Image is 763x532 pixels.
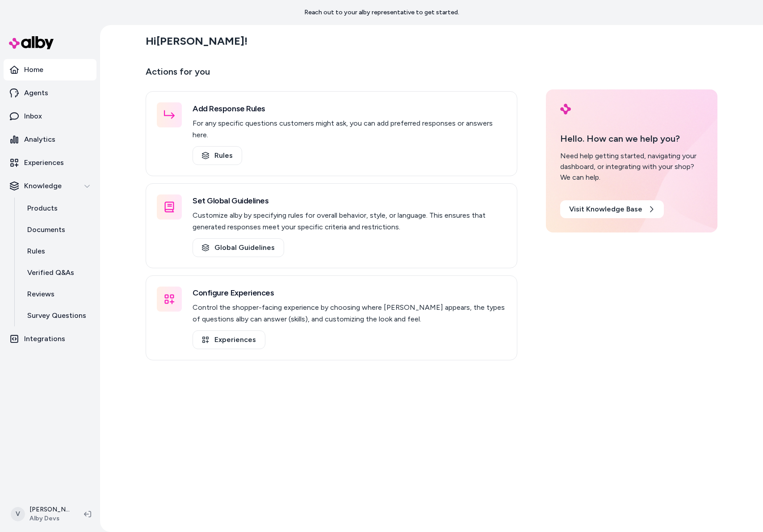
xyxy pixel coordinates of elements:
a: Survey Questions [18,305,96,326]
p: Reviews [27,289,54,300]
p: Control the shopper-facing experience by choosing where [PERSON_NAME] appears, the types of quest... [193,302,506,325]
h2: Hi [PERSON_NAME] ! [146,34,247,48]
p: Integrations [24,334,65,344]
a: Rules [193,146,242,165]
a: Integrations [4,328,96,350]
a: Experiences [4,152,96,173]
img: alby Logo [560,104,571,114]
p: Analytics [24,134,55,145]
p: Products [27,203,58,214]
p: Verified Q&As [27,267,74,278]
span: V [11,507,25,521]
a: Inbox [4,106,96,127]
button: Knowledge [4,175,96,197]
p: Knowledge [24,181,62,191]
a: Rules [18,241,96,262]
p: For any specific questions customers might ask, you can add preferred responses or answers here. [193,118,506,141]
a: Experiences [193,330,265,349]
h3: Set Global Guidelines [193,194,506,207]
button: V[PERSON_NAME]Alby Devs [5,500,77,528]
p: Hello. How can we help you? [560,132,703,145]
span: Alby Devs [29,514,70,523]
p: Rules [27,246,45,257]
a: Analytics [4,129,96,150]
p: Customize alby by specifying rules for overall behavior, style, or language. This ensures that ge... [193,210,506,233]
a: Home [4,59,96,80]
h3: Add Response Rules [193,102,506,115]
a: Products [18,198,96,219]
p: Agents [24,88,48,98]
a: Documents [18,219,96,241]
div: Need help getting started, navigating your dashboard, or integrating with your shop? We can help. [560,151,703,183]
p: Reach out to your alby representative to get started. [304,8,459,17]
a: Visit Knowledge Base [560,200,664,218]
p: Survey Questions [27,310,86,321]
p: Actions for you [146,64,517,86]
a: Global Guidelines [193,238,284,257]
h3: Configure Experiences [193,287,506,299]
p: Experiences [24,157,64,168]
p: Documents [27,224,65,235]
p: Home [24,64,43,75]
a: Verified Q&As [18,262,96,283]
img: alby Logo [9,36,54,49]
a: Reviews [18,283,96,305]
p: [PERSON_NAME] [29,505,70,514]
a: Agents [4,82,96,104]
p: Inbox [24,111,42,122]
